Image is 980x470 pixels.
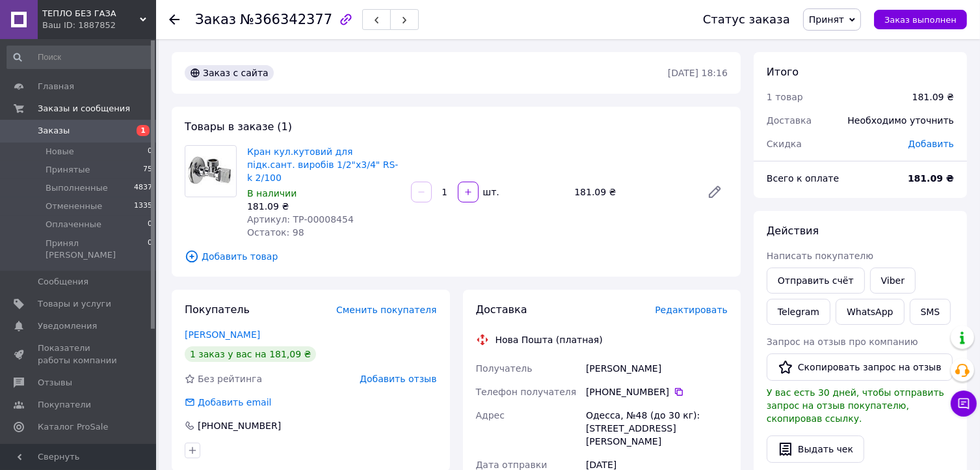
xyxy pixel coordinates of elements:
div: шт. [480,186,501,199]
div: Заказ с сайта [185,65,274,81]
time: [DATE] 18:16 [668,68,728,78]
span: 0 [148,219,152,230]
span: Остаток: 98 [247,227,304,238]
span: У вас есть 30 дней, чтобы отправить запрос на отзыв покупателю, скопировав ссылку. [767,387,944,424]
span: Артикул: ТР-00008454 [247,214,354,225]
span: Добавить товар [185,249,728,264]
span: Принят [809,14,844,25]
span: Покупатель [185,303,250,316]
span: Дата отправки [476,460,548,470]
span: Сменить покупателя [336,305,436,315]
span: Адрес [476,410,505,421]
span: Добавить отзыв [360,374,436,384]
span: Заказ выполнен [884,15,957,25]
span: Товары в заказе (1) [185,120,292,133]
span: Всего к оплате [767,173,839,184]
span: 75 [143,164,152,176]
span: 0 [148,238,152,261]
span: Покупатели [38,399,91,411]
span: Выполненные [46,182,108,194]
span: 1 [137,125,150,136]
span: Принятые [46,164,90,176]
span: Доставка [476,303,527,316]
span: Оплаченные [46,219,101,230]
span: Редактировать [655,305,728,315]
div: Одесса, №48 (до 30 кг): [STREET_ADDRESS][PERSON_NAME] [583,404,730,453]
span: Доставка [767,115,812,126]
button: Выдать чек [767,435,864,463]
b: 181.09 ₴ [908,173,954,184]
button: Чат с покупателем [951,391,977,417]
div: Вернуться назад [169,13,179,26]
span: Сообщения [38,276,88,288]
span: Телефон получателя [476,387,577,397]
span: Уведомления [38,320,97,332]
span: Заказ [195,12,236,27]
div: Ваш ID: 1887852 [42,20,156,31]
div: Добавить email [183,396,273,409]
input: Поиск [7,46,153,69]
span: ТЕПЛО БЕЗ ГАЗА [42,8,140,20]
a: WhatsApp [836,299,904,325]
div: 181.09 ₴ [247,200,401,213]
div: Нова Пошта (платная) [492,333,606,346]
span: 1 товар [767,92,803,102]
span: Запрос на отзыв про компанию [767,337,918,347]
span: 0 [148,146,152,158]
span: В наличии [247,188,297,199]
img: Кран кул.кутовий для підк.сант. виробів 1/2"х3/4" RS-k 2/100 [185,152,236,191]
span: Показатели работы компании [38,342,120,366]
button: Отправить счёт [767,268,865,294]
span: Заказы и сообщения [38,103,130,115]
span: Написать покупателю [767,251,873,261]
div: Необходимо уточнить [840,106,962,135]
span: Товары и услуги [38,298,111,310]
div: Статус заказа [703,13,790,26]
span: Итого [767,66,799,78]
span: Действия [767,225,819,237]
button: Скопировать запрос на отзыв [767,353,953,381]
div: 181.09 ₴ [912,90,954,104]
div: [PERSON_NAME] [583,357,730,380]
button: SMS [910,299,951,325]
div: 1 заказ у вас на 181,09 ₴ [185,346,316,362]
a: Viber [870,268,916,294]
div: 181.09 ₴ [569,183,696,201]
span: 1335 [134,200,152,212]
button: Заказ выполнен [874,10,967,29]
span: №366342377 [240,12,332,27]
a: Кран кул.кутовий для підк.сант. виробів 1/2"х3/4" RS-k 2/100 [247,146,398,183]
span: Без рейтинга [198,374,262,384]
span: Отзывы [38,377,72,389]
div: [PHONE_NUMBER] [586,385,728,398]
span: Принял [PERSON_NAME] [46,238,148,261]
span: Каталог ProSale [38,421,108,433]
span: Главная [38,81,74,92]
span: Получатель [476,363,533,374]
span: Новые [46,146,74,158]
span: Скидка [767,139,802,149]
span: 4837 [134,182,152,194]
span: Отмененные [46,200,102,212]
a: Telegram [767,299,830,325]
div: Добавить email [196,396,273,409]
span: Заказы [38,125,70,137]
a: Редактировать [702,179,728,205]
a: [PERSON_NAME] [185,329,260,340]
div: [PHONE_NUMBER] [196,419,282,432]
span: Добавить [908,139,954,149]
